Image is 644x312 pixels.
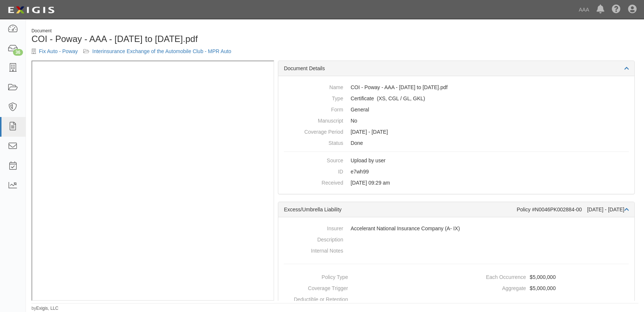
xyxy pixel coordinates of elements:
dd: Upload by user [284,155,629,166]
a: Interinsurance Exchange of the Automobile Club - MPR Auto [92,48,231,54]
div: Policy #N0046PK002884-00 [DATE] - [DATE] [517,206,629,213]
i: Help Center - Complianz [612,5,621,14]
dd: $5,000,000 [459,283,631,294]
dt: Type [284,93,343,102]
a: AAA [575,2,593,17]
div: Document Details [278,61,634,76]
dd: Done [284,137,629,149]
div: Excess/Umbrella Liability [284,206,517,213]
dt: Description [284,234,343,243]
dt: Coverage Trigger [281,283,348,292]
a: Exigis, LLC [36,306,59,311]
img: logo-5460c22ac91f19d4615b14bd174203de0afe785f0fc80cf4dbbc73dc1793850b.png [6,3,57,17]
dt: Status [284,137,343,147]
dt: Received [284,177,343,186]
dt: Aggregate [459,283,526,292]
dt: Source [284,155,343,164]
dt: Coverage Period [284,126,343,136]
dd: Accelerant National Insurance Company (A- IX) [284,223,629,234]
dd: [DATE] 09:29 am [284,177,629,188]
h1: COI - Poway - AAA - [DATE] to [DATE].pdf [31,34,329,44]
dt: Manuscript [284,115,343,124]
div: 36 [13,49,23,56]
dd: Excess/Umbrella Liability Commercial General Liability / Garage Liability Garage Keepers Liability [284,93,629,104]
dd: No [284,115,629,126]
dt: ID [284,166,343,175]
dt: Internal Notes [284,245,343,254]
a: Fix Auto - Poway [39,48,78,54]
dt: Name [284,82,343,91]
dd: General [284,104,629,115]
dt: Form [284,104,343,113]
dt: Policy Type [281,272,348,281]
dt: Insurer [284,223,343,232]
dd: $5,000,000 [459,272,631,283]
div: Document [31,28,329,34]
dd: e7wh99 [284,166,629,177]
dd: [DATE] - [DATE] [284,126,629,137]
dd: COI - Poway - AAA - [DATE] to [DATE].pdf [284,82,629,93]
dt: Deductible or Retention [281,294,348,303]
dt: Each Occurrence [459,272,526,281]
small: by [31,305,59,312]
